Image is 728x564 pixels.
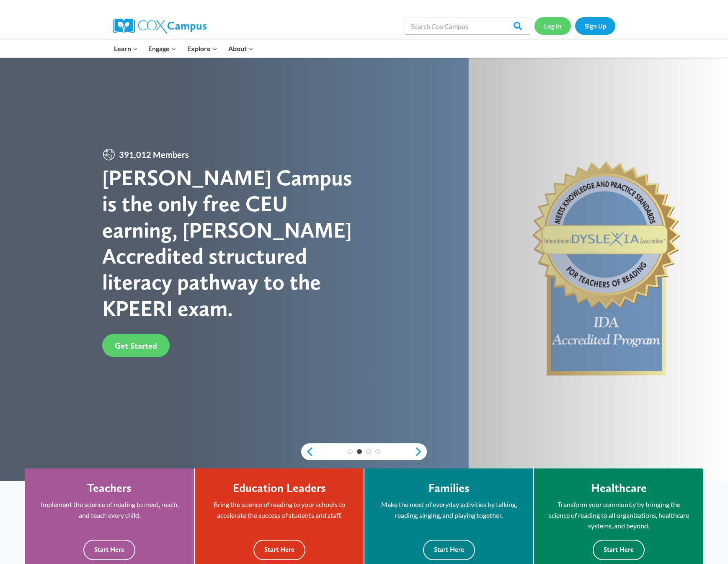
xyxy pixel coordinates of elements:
[301,447,314,457] a: previous
[377,499,521,520] p: Make the most of everyday activities by talking, reading, singing, and playing together.
[575,17,615,34] a: Sign Up
[375,449,380,454] a: 4
[429,481,470,495] h4: Families
[113,18,207,34] img: Cox Campus
[115,341,157,351] span: Get Started
[534,17,615,34] nav: Secondary Navigation
[591,481,647,495] h4: Healthcare
[593,540,645,560] button: Start Here
[223,40,259,57] button: Child menu of About
[83,540,135,560] button: Start Here
[182,40,223,57] button: Child menu of Explore
[414,447,427,457] a: next
[423,540,475,560] button: Start Here
[366,449,371,454] a: 3
[116,148,192,161] span: 391,012 Members
[253,540,305,560] button: Start Here
[102,334,170,357] a: Get Started
[143,40,182,57] button: Child menu of Engage
[357,449,362,454] a: 2
[108,40,258,57] nav: Primary Navigation
[87,481,132,495] h4: Teachers
[102,165,364,321] div: [PERSON_NAME] Campus is the only free CEU earning, [PERSON_NAME] Accredited structured literacy p...
[37,499,181,520] p: Implement the science of reading to meet, reach, and teach every child.
[108,40,143,57] button: Child menu of Learn
[534,17,571,34] a: Log In
[547,499,691,531] p: Transform your community by bringing the science of reading to all organizations, healthcare syst...
[348,449,353,454] a: 1
[233,481,326,495] h4: Education Leaders
[405,18,530,34] input: Search Cox Campus
[207,499,351,520] p: Bring the science of reading to your schools to accelerate the success of students and staff.
[301,443,427,460] div: content slider buttons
